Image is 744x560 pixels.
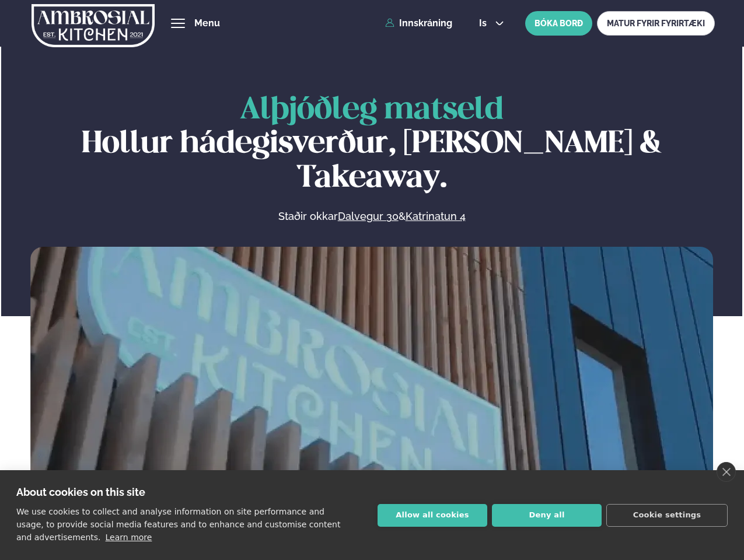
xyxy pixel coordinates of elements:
p: Staðir okkar & [151,209,592,223]
a: Dalvegur 30 [338,209,399,223]
a: close [717,462,736,482]
p: We use cookies to collect and analyse information on site performance and usage, to provide socia... [16,507,340,542]
a: Innskráning [385,18,452,29]
button: BÓKA BORÐ [525,11,592,36]
a: MATUR FYRIR FYRIRTÆKI [597,11,715,36]
button: is [470,19,514,28]
button: hamburger [171,16,185,30]
a: Katrinatun 4 [406,209,466,223]
button: Allow all cookies [378,504,487,527]
span: Alþjóðleg matseld [240,96,504,125]
a: Learn more [106,533,152,542]
button: Deny all [492,504,602,527]
strong: About cookies on this site [16,486,145,498]
button: Cookie settings [606,504,728,527]
span: is [479,19,490,28]
img: logo [32,2,155,50]
h1: Hollur hádegisverður, [PERSON_NAME] & Takeaway. [30,93,713,195]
